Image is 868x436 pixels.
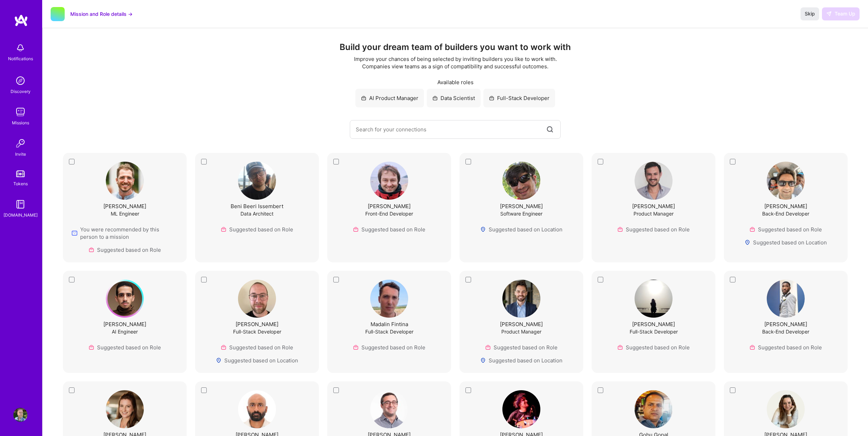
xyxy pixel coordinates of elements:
div: Suggested based on Location [745,239,827,246]
a: User Avatar [767,280,805,318]
img: teamwork [13,105,27,119]
img: Role icon [89,247,94,253]
div: Suggested based on Role [750,344,822,351]
div: [PERSON_NAME] [500,320,543,328]
span: Skip [805,10,815,17]
div: Beni Beeri Issembert [231,203,283,210]
img: Role icon [353,344,359,350]
img: bell [13,41,27,55]
button: Mission and Role details → [70,10,133,18]
h3: Build your dream team of builders you want to work with [57,42,854,52]
div: Discovery [11,88,31,95]
div: Tokens [13,180,28,187]
div: Suggested based on Role [221,344,293,351]
img: guide book [13,197,27,211]
img: User Avatar [502,162,540,200]
div: Back-End Developer [762,328,809,335]
input: Search for your connections [356,120,545,138]
a: User Avatar [502,280,540,318]
div: Data Scientist [427,89,481,107]
div: Invite [15,150,26,158]
div: Available roles [57,79,854,86]
img: Role icon [750,344,755,350]
div: Product Manager [634,210,674,217]
div: Software Engineer [500,210,542,217]
i: icon SearchGrey [545,125,555,134]
div: Suggested based on Role [353,226,425,233]
div: Missions [12,119,29,126]
img: User Avatar [106,390,144,428]
div: Suggested based on Location [480,226,562,233]
div: ML Engineer [111,210,139,217]
img: Invite [13,136,27,150]
img: tokens [16,170,25,177]
img: mission recommendation icon [72,230,77,236]
img: Locations icon [216,357,221,363]
img: Locations icon [745,239,750,245]
img: Role icon [617,226,623,232]
img: Role icon [750,226,755,232]
div: Suggested based on Role [617,344,690,351]
div: Suggested based on Location [480,357,562,364]
img: User Avatar [635,280,673,318]
img: Role icon [89,344,94,350]
a: User Avatar [767,162,805,200]
i: icon SuitcaseGray [432,95,438,101]
div: Full-Stack Developer [233,328,281,335]
div: Suggested based on Location [216,357,298,364]
img: User Avatar [635,390,673,428]
img: User Avatar [370,390,408,428]
div: [PERSON_NAME] [764,203,807,210]
div: [PERSON_NAME] [236,320,278,328]
div: AI Engineer [112,328,138,335]
img: User Avatar [370,280,408,318]
img: User Avatar [635,162,673,200]
div: [DOMAIN_NAME] [4,211,38,219]
img: User Avatar [106,162,144,200]
div: Full-Stack Developer [365,328,413,335]
div: [PERSON_NAME] [632,320,675,328]
div: [PERSON_NAME] [368,203,411,210]
div: [PERSON_NAME] [500,203,543,210]
img: User Avatar [238,390,276,428]
img: User Avatar [370,162,408,200]
div: Suggested based on Role [89,344,161,351]
div: [PERSON_NAME] [103,203,146,210]
img: discovery [13,74,27,88]
img: User Avatar [13,408,27,422]
div: You were recommended by this person to a mission [72,226,178,241]
img: Locations icon [480,226,486,232]
img: User Avatar [238,162,276,200]
div: Madalin Fintina [371,320,408,328]
div: Suggested based on Role [485,344,558,351]
img: Role icon [353,226,359,232]
i: icon SuitcaseGray [361,95,366,101]
img: Role icon [617,344,623,350]
img: Role icon [221,226,226,232]
a: User Avatar [238,280,276,318]
img: User Avatar [502,390,540,428]
div: [PERSON_NAME] [632,203,675,210]
div: Improve your chances of being selected by inviting builders you like to work with. Companies view... [351,55,560,70]
a: User Avatar [12,408,29,422]
div: Suggested based on Role [89,246,161,254]
div: Front-End Developer [365,210,413,217]
img: User Avatar [767,390,805,428]
img: Role icon [485,344,491,350]
div: AI Product Manager [355,89,424,107]
img: User Avatar [106,280,144,318]
div: Suggested based on Role [353,344,425,351]
div: Notifications [8,55,33,62]
div: Back-End Developer [762,210,809,217]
